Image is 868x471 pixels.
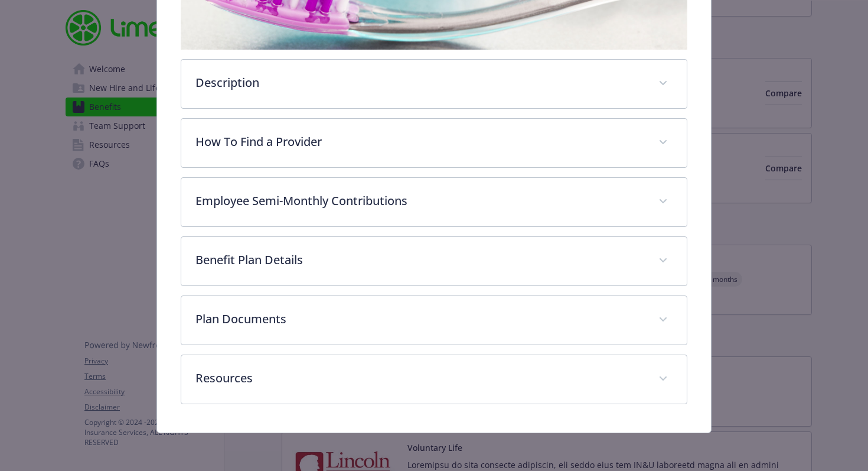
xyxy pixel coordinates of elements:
[181,296,687,345] div: Plan Documents
[181,178,687,226] div: Employee Semi-Monthly Contributions
[195,369,645,387] p: Resources
[195,251,645,269] p: Benefit Plan Details
[181,237,687,285] div: Benefit Plan Details
[195,310,645,328] p: Plan Documents
[181,60,687,108] div: Description
[195,74,645,92] p: Description
[195,133,645,151] p: How To Find a Provider
[195,192,645,210] p: Employee Semi-Monthly Contributions
[181,119,687,167] div: How To Find a Provider
[181,355,687,404] div: Resources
